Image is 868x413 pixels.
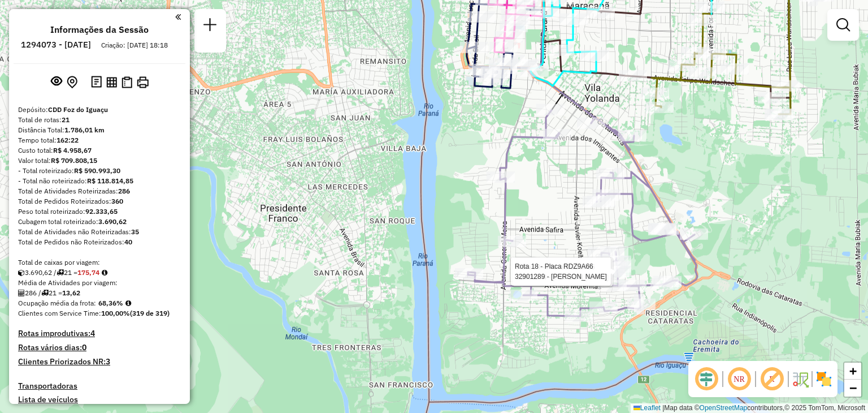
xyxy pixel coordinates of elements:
strong: 286 [118,187,130,195]
div: Atividade não roteirizada - CLAUDIOMIR DOS SANTO [535,273,563,285]
div: Atividade não roteirizada - LAURO CESAR PEREIRA [688,67,717,79]
em: Média calculada utilizando a maior ocupação (%Peso ou %Cubagem) de cada rota da sessão. Rotas cro... [125,300,131,307]
span: | [662,404,664,412]
button: Visualizar Romaneio [119,74,134,91]
span: − [849,381,857,395]
div: Depósito: [18,105,181,115]
strong: 3 [106,356,110,367]
strong: 1.786,01 km [64,126,105,134]
strong: CDD Foz do Iguaçu [48,105,108,114]
div: Criação: [DATE] 18:18 [97,40,172,50]
div: Média de Atividades por viagem: [18,278,181,288]
div: Total de caixas por viagem: [18,257,181,268]
strong: 360 [111,197,123,205]
button: Imprimir Rotas [134,74,151,91]
div: - Total roteirizado: [18,166,181,176]
span: + [849,364,857,378]
strong: 175,74 [77,268,99,277]
strong: 3.690,62 [98,217,127,226]
strong: 0 [82,342,86,352]
div: Total de Pedidos Roteirizados: [18,196,181,206]
strong: R$ 590.993,30 [74,166,120,175]
img: Exibir/Ocultar setores [815,370,833,388]
h4: Rotas vários dias: [18,343,181,352]
a: Zoom in [844,363,861,380]
i: Cubagem total roteirizado [18,269,25,276]
div: 3.690,62 / 21 = [18,268,181,278]
a: Zoom out [844,380,861,397]
div: Distância Total: [18,125,181,135]
a: Exibir filtros [832,14,854,36]
div: Valor total: [18,156,181,166]
strong: 162:22 [57,136,79,144]
span: Ocupação média da frota: [18,299,96,307]
button: Centralizar mapa no depósito ou ponto de apoio [64,74,80,91]
span: Clientes com Service Time: [18,309,101,317]
strong: 4 [90,328,95,338]
div: Total de rotas: [18,115,181,125]
h4: Rotas improdutivas: [18,329,181,338]
div: Atividade não roteirizada - AURELIUS FOZ [648,224,676,235]
strong: R$ 709.808,15 [51,156,97,165]
strong: 35 [131,227,139,236]
a: Leaflet [633,404,661,412]
div: Atividade não roteirizada - LUCAS FERNANDO MUNCI [619,70,647,81]
i: Total de Atividades [18,290,25,296]
img: Fluxo de ruas [791,370,809,388]
i: Total de rotas [57,269,64,276]
div: 286 / 21 = [18,288,181,298]
strong: 13,62 [62,289,80,297]
a: OpenStreetMap [700,404,748,412]
h4: Transportadoras [18,381,181,391]
strong: R$ 4.958,67 [53,146,92,154]
strong: (319 de 319) [130,309,170,317]
button: Visualizar relatório de Roteirização [104,74,119,89]
div: Atividade não roteirizada - DUARTE TAVARES RESTAURANTE LTDA [648,223,676,234]
a: Clique aqui para minimizar o painel [175,10,181,23]
i: Meta Caixas/viagem: 189,47 Diferença: -13,73 [102,269,107,276]
span: Ocultar NR [726,365,753,393]
div: - Total não roteirizado: [18,176,181,186]
strong: R$ 118.814,85 [87,177,133,185]
strong: 21 [62,115,70,124]
button: Logs desbloquear sessão [89,74,104,91]
i: Total de rotas [41,290,49,296]
strong: 40 [124,238,132,246]
div: Total de Atividades não Roteirizadas: [18,227,181,237]
div: Tempo total: [18,135,181,145]
div: Map data © contributors,© 2025 TomTom, Microsoft [631,403,868,413]
span: Exibir rótulo [758,365,785,393]
a: Nova sessão e pesquisa [199,14,222,39]
span: Ocultar deslocamento [693,365,720,393]
strong: 100,00% [101,309,130,317]
div: Total de Atividades Roteirizadas: [18,186,181,196]
strong: 92.333,65 [85,207,118,216]
div: Peso total roteirizado: [18,206,181,217]
h4: Lista de veículos [18,395,181,405]
strong: 68,36% [98,299,123,307]
h6: 1294073 - [DATE] [21,40,91,50]
div: Custo total: [18,145,181,156]
div: Atividade não roteirizada - ARIANE AQUINO 039779 [497,55,525,66]
div: Cubagem total roteirizado: [18,217,181,227]
h4: Clientes Priorizados NR: [18,357,181,367]
div: Atividade não roteirizada - AUTO POSTO FORMULA F [510,59,539,71]
div: Total de Pedidos não Roteirizados: [18,237,181,247]
button: Exibir sessão original [49,73,64,91]
h4: Informações da Sessão [50,24,149,35]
